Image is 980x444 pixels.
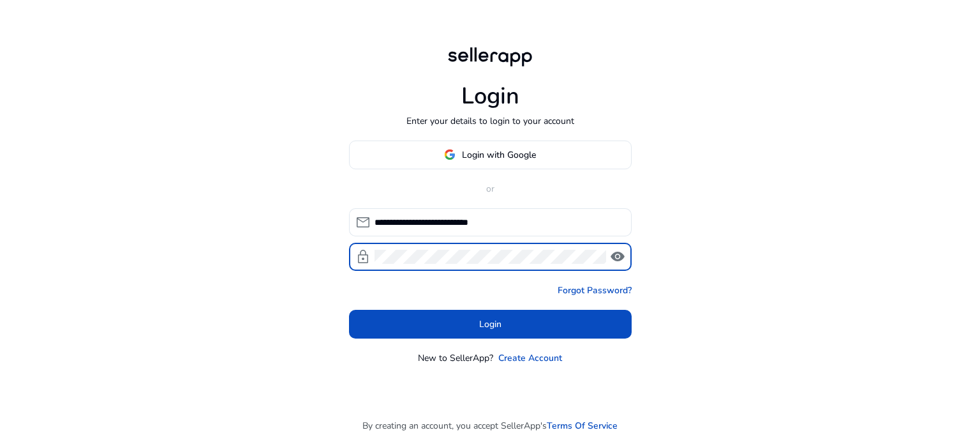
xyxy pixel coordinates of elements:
span: Login with Google [462,148,536,162]
h1: Login [461,82,519,110]
a: Forgot Password? [558,284,632,297]
a: Terms Of Service [547,419,618,433]
button: Login [349,310,632,339]
span: lock [355,249,371,264]
img: google-logo.svg [444,149,456,160]
p: or [349,182,632,195]
p: Enter your details to login to your account [406,114,574,128]
span: Login [479,318,501,331]
button: Login with Google [349,141,632,169]
a: Create Account [498,351,562,365]
span: visibility [610,249,625,264]
p: New to SellerApp? [418,351,493,365]
span: mail [355,215,371,230]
